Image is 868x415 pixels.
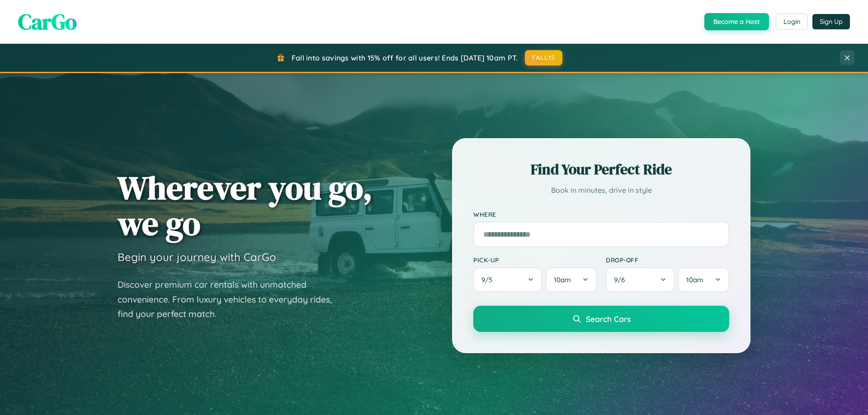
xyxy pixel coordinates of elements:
[473,267,542,292] button: 9/5
[118,170,373,241] h1: Wherever you go, we go
[546,267,597,292] button: 10am
[554,275,571,284] span: 10am
[118,277,344,322] p: Discover premium car rentals with unmatched convenience. From luxury vehicles to everyday rides, ...
[704,13,769,30] button: Become a Host
[18,7,77,37] span: CarGo
[525,50,563,65] button: FALL15
[292,53,518,62] span: Fall into savings with 15% off for all users! Ends [DATE] 10am PT.
[473,306,729,332] button: Search Cars
[473,159,729,179] h2: Find Your Perfect Ride
[586,314,631,324] span: Search Cars
[678,267,729,292] button: 10am
[686,275,703,284] span: 10am
[118,250,276,264] h3: Begin your journey with CarGo
[481,275,497,284] span: 9 / 5
[606,267,675,292] button: 9/6
[614,275,629,284] span: 9 / 6
[473,184,729,197] p: Book in minutes, drive in style
[473,210,729,218] label: Where
[606,256,729,264] label: Drop-off
[812,14,850,29] button: Sign Up
[473,256,597,264] label: Pick-up
[776,14,808,30] button: Login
